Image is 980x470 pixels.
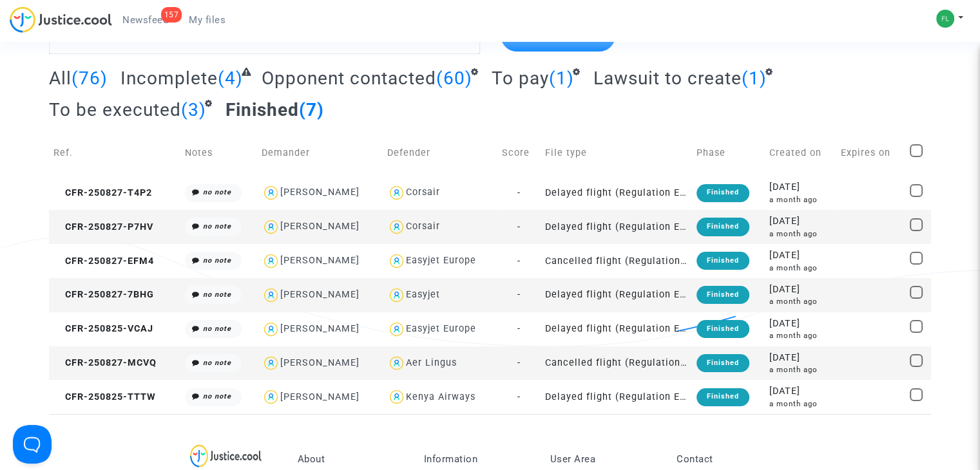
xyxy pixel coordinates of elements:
td: Delayed flight (Regulation EC 261/2004) [541,176,692,210]
img: icon-user.svg [262,252,280,270]
div: a month ago [769,263,832,274]
div: a month ago [769,330,832,341]
div: Finished [697,218,749,236]
div: a month ago [769,296,832,307]
img: icon-user.svg [387,354,406,373]
div: a month ago [769,399,832,409]
span: (3) [181,99,206,120]
div: [DATE] [769,317,832,331]
p: Information [424,453,531,465]
div: Finished [697,388,749,406]
img: icon-user.svg [387,388,406,406]
div: [PERSON_NAME] [280,187,360,198]
span: (7) [299,99,324,120]
img: icon-user.svg [387,286,406,305]
span: My files [189,14,226,26]
div: [PERSON_NAME] [280,289,360,300]
span: - [517,187,521,198]
iframe: Help Scout Beacon - Open [13,425,52,464]
i: no note [203,324,231,333]
div: [DATE] [769,283,832,297]
span: To be executed [49,99,181,120]
div: [DATE] [769,249,832,263]
span: (76) [72,68,108,89]
td: Defender [383,130,497,176]
img: icon-user.svg [387,320,406,339]
img: icon-user.svg [262,320,280,339]
div: [DATE] [769,180,832,194]
img: icon-user.svg [387,252,406,270]
div: Finished [697,320,749,338]
span: All [49,68,72,89]
td: Cancelled flight (Regulation EC 261/2004) [541,346,692,381]
img: icon-user.svg [262,354,280,373]
span: CFR-250827-7BHG [53,289,154,300]
div: Kenya Airways [406,391,476,402]
img: 27626d57a3ba4a5b969f53e3f2c8e71c [936,10,954,28]
span: CFR-250827-EFM4 [53,256,154,267]
img: icon-user.svg [387,218,406,236]
span: CFR-250827-P7HV [53,221,153,232]
a: My files [178,10,236,30]
div: Easyjet Europe [406,323,476,334]
div: Easyjet [406,289,440,300]
i: no note [203,188,231,196]
a: 157Newsfeed [112,10,178,30]
div: [DATE] [769,351,832,365]
span: (4) [218,68,243,89]
td: Delayed flight (Regulation EC 261/2004) [541,210,692,244]
span: - [517,289,521,300]
span: To pay [492,68,549,89]
i: no note [203,359,231,367]
p: User Area [550,453,657,465]
p: About [298,453,405,465]
td: Ref. [49,130,180,176]
div: a month ago [769,364,832,375]
div: Finished [697,286,749,304]
img: icon-user.svg [387,183,406,202]
span: Finished [226,99,299,120]
div: Finished [697,354,749,372]
div: [PERSON_NAME] [280,391,360,402]
div: [DATE] [769,384,832,399]
div: Finished [697,184,749,202]
td: Notes [180,130,257,176]
div: [PERSON_NAME] [280,255,360,266]
span: (1) [549,68,574,89]
span: CFR-250825-VCAJ [53,323,153,334]
span: (1) [741,68,766,89]
div: Corsair [406,221,440,232]
td: Cancelled flight (Regulation EC 261/2004) [541,244,692,278]
td: Phase [692,130,765,176]
div: a month ago [769,194,832,205]
span: CFR-250825-TTTW [53,391,156,402]
i: no note [203,222,231,230]
td: Delayed flight (Regulation EC 261/2004) [541,312,692,346]
span: - [517,256,521,267]
img: jc-logo.svg [10,6,112,33]
i: no note [203,392,231,400]
img: icon-user.svg [262,388,280,406]
div: [PERSON_NAME] [280,221,360,232]
i: no note [203,290,231,299]
div: [DATE] [769,214,832,229]
div: [PERSON_NAME] [280,357,360,368]
div: 157 [161,7,182,23]
img: icon-user.svg [262,218,280,236]
span: Lawsuit to create [593,68,741,89]
td: Score [497,130,541,176]
td: Created on [765,130,836,176]
span: - [517,323,521,334]
td: Expires on [836,130,905,176]
span: (60) [436,68,472,89]
td: Delayed flight (Regulation EC 261/2004) [541,278,692,312]
span: CFR-250827-MCVQ [53,357,157,368]
p: Contact [677,453,783,465]
div: a month ago [769,229,832,240]
div: Corsair [406,187,440,198]
span: - [517,357,521,368]
span: Opponent contacted [262,68,436,89]
i: no note [203,256,231,265]
div: Finished [697,252,749,270]
div: Easyjet Europe [406,255,476,266]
